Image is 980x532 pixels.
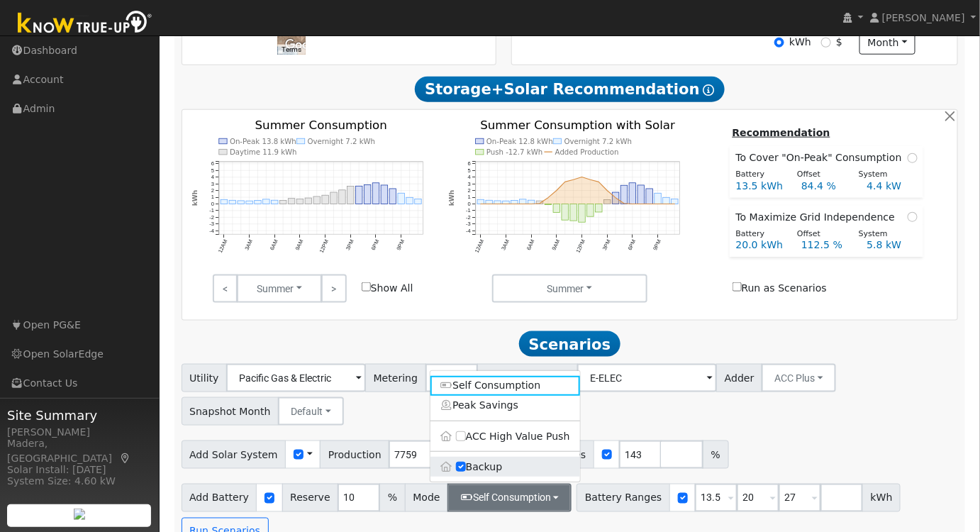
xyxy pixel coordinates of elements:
[322,196,329,204] rect: onclick=""
[562,204,569,221] rect: onclick=""
[468,194,471,201] text: 1
[551,239,562,252] text: 9AM
[640,203,642,205] circle: onclick=""
[468,181,471,187] text: 3
[365,364,426,392] span: Metering
[496,203,499,205] circle: onclick=""
[282,45,301,53] a: Terms (opens in new tab)
[246,201,253,204] rect: onclick=""
[395,239,406,252] text: 9PM
[379,484,405,512] span: %
[486,201,493,204] rect: onclick=""
[598,181,600,183] circle: onclick=""
[405,484,448,512] span: Mode
[447,484,572,512] button: Self Consumption
[217,239,229,255] text: 12AM
[279,201,286,204] rect: onclick=""
[637,185,645,204] rect: onclick=""
[528,201,535,204] rect: onclick=""
[862,484,901,512] span: kWh
[519,331,620,357] span: Scenarios
[468,161,471,167] text: 6
[579,204,586,223] rect: onclick=""
[587,204,594,217] rect: onclick=""
[537,201,544,204] rect: onclick=""
[655,194,662,204] rect: onclick=""
[347,187,354,204] rect: onclick=""
[703,440,728,469] span: %
[790,228,852,240] div: Offset
[466,208,471,214] text: -1
[466,214,471,221] text: -2
[182,397,279,426] span: Snapshot Month
[7,474,152,489] div: System Size: 4.60 kW
[492,275,647,303] button: Summer
[606,189,608,192] circle: onclick=""
[728,179,794,194] div: 13.5 kWh
[209,208,214,214] text: -1
[789,35,811,50] label: kWh
[468,201,471,207] text: 0
[480,119,675,133] text: Summer Consumption with Solar
[859,179,925,194] div: 4.4 kW
[477,200,484,204] rect: onclick=""
[539,203,541,205] circle: onclick=""
[456,462,466,472] input: Backup
[736,150,908,165] span: To Cover "On-Peak" Consumption
[211,201,213,207] text: 0
[305,198,312,204] rect: onclick=""
[430,376,580,396] a: Self Consumption
[486,148,542,156] text: Push -12.7 kWh
[530,203,533,205] circle: onclick=""
[646,189,653,204] rect: onclick=""
[570,204,577,221] rect: onclick=""
[320,440,389,469] span: Production
[494,201,501,204] rect: onclick=""
[282,36,328,55] a: Open this area in Google Maps (opens a new window)
[728,228,790,240] div: Battery
[307,138,375,145] text: Overnight 7.2 kWh
[623,203,625,205] circle: onclick=""
[503,201,510,204] rect: onclick=""
[500,239,511,252] text: 3AM
[575,239,587,255] text: 12PM
[615,197,617,199] circle: onclick=""
[430,396,580,416] a: Peak Savings
[733,127,830,138] u: Recommendation
[859,31,915,55] button: month
[271,201,278,204] rect: onclick=""
[313,196,321,204] rect: onclick=""
[488,203,490,205] circle: onclick=""
[663,198,670,204] rect: onclick=""
[821,38,831,48] input: $
[649,203,651,205] circle: onclick=""
[513,203,516,205] circle: onclick=""
[278,397,344,426] button: Default
[555,148,619,156] text: Added Production
[511,201,518,204] rect: onclick=""
[564,138,633,145] text: Overnight 7.2 kWh
[209,214,214,221] text: -2
[577,484,670,512] span: Battery Ranges
[362,282,371,292] input: Show All
[882,12,965,23] span: [PERSON_NAME]
[321,275,346,303] a: >
[466,221,471,228] text: -3
[522,203,524,205] circle: onclick=""
[474,239,486,255] text: 12AM
[525,239,536,252] text: 6AM
[237,275,322,303] button: Summer
[652,239,663,252] text: 9PM
[339,190,346,204] rect: onclick=""
[479,203,481,205] circle: onclick=""
[318,239,330,255] text: 12PM
[613,192,620,204] rect: onclick=""
[468,167,471,174] text: 5
[255,201,262,204] rect: onclick=""
[627,239,637,252] text: 6PM
[282,484,339,512] span: Reserve
[7,462,152,477] div: Solar Install: [DATE]
[629,183,636,204] rect: onclick=""
[448,190,455,206] text: kWh
[415,199,422,204] rect: onclick=""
